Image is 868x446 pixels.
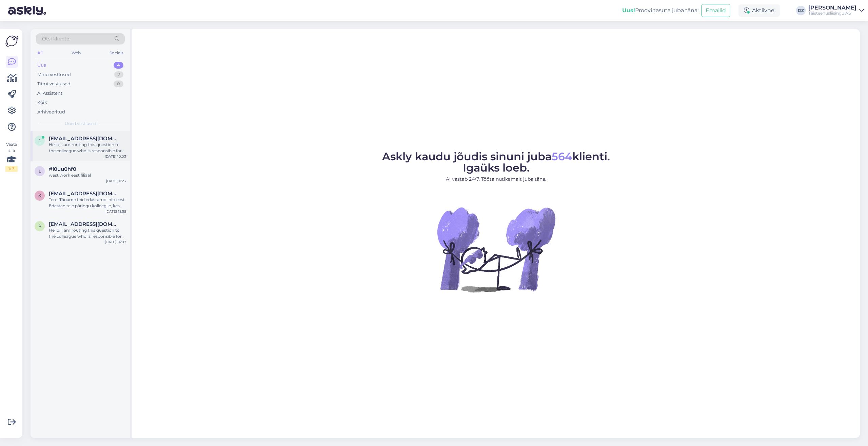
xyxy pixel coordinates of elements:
[37,81,71,87] div: Tiimi vestlused
[105,209,126,214] div: [DATE] 18:58
[114,71,123,78] div: 2
[38,224,41,229] span: r
[37,62,46,69] div: Uus
[49,227,126,239] div: Hello, I am routing this question to the colleague who is responsible for this topic. The reply m...
[39,138,41,143] span: j
[435,188,557,310] img: No Chat active
[49,136,119,142] span: jaanus@axys.ee
[36,49,44,57] div: All
[49,172,126,178] div: west work eest filiaal
[5,166,18,172] div: 1 / 3
[114,62,123,69] div: 4
[5,141,18,172] div: Vaata siia
[808,5,856,11] div: [PERSON_NAME]
[37,90,62,97] div: AI Assistent
[70,49,82,57] div: Web
[701,4,730,17] button: Emailid
[39,168,41,174] span: l
[49,197,126,209] div: Tere! Täname teid edastatud info eest. Edastan teie päringu kolleegile, kes vaatab selle [PERSON_...
[49,166,76,172] span: #l0uu0hf0
[37,71,71,78] div: Minu vestlused
[796,6,806,15] div: DZ
[738,4,780,17] div: Aktiivne
[5,35,18,48] img: Askly Logo
[808,5,864,16] a: [PERSON_NAME]Täisteenusliisingu AS
[37,109,65,115] div: Arhiveeritud
[65,121,96,127] span: Uued vestlused
[382,150,610,174] span: Askly kaudu jõudis sinuni juba klienti. Igaüks loeb.
[105,154,126,159] div: [DATE] 10:03
[105,239,126,245] div: [DATE] 14:07
[37,99,47,106] div: Kõik
[49,191,119,197] span: kristiine@tele2.com
[42,35,69,42] span: Otsi kliente
[808,11,856,16] div: Täisteenusliisingu AS
[38,193,41,198] span: k
[622,7,635,14] b: Uus!
[49,221,119,227] span: rimantasbru@gmail.com
[552,150,572,163] span: 564
[382,176,610,183] p: AI vastab 24/7. Tööta nutikamalt juba täna.
[114,81,123,87] div: 0
[106,178,126,183] div: [DATE] 11:23
[622,6,698,15] div: Proovi tasuta juba täna:
[108,49,125,57] div: Socials
[49,142,126,154] div: Hello, I am routing this question to the colleague who is responsible for this topic. The reply m...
